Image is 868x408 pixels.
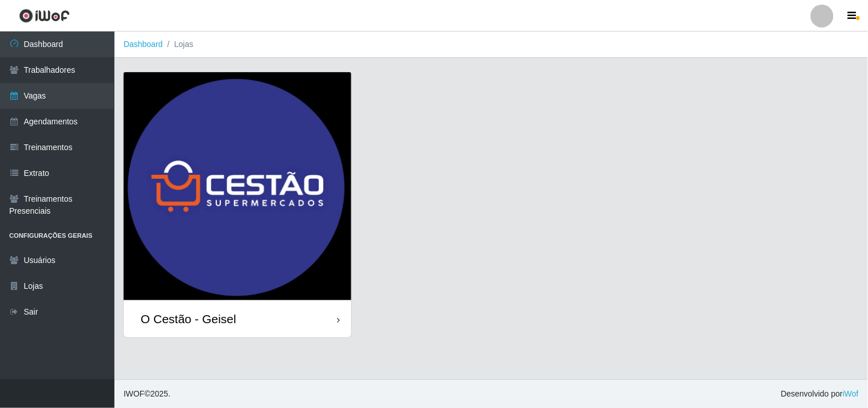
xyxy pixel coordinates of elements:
[124,388,171,400] span: © 2025 .
[124,72,351,338] a: O Cestão - Geisel
[124,389,145,398] span: IWOF
[114,32,868,58] nav: breadcrumb
[781,388,859,400] span: Desenvolvido por
[163,38,193,50] li: Lojas
[19,9,70,23] img: CoreUI Logo
[124,72,351,300] img: cardImg
[843,389,859,398] a: iWof
[141,312,236,326] div: O Cestão - Geisel
[124,40,163,49] a: Dashboard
